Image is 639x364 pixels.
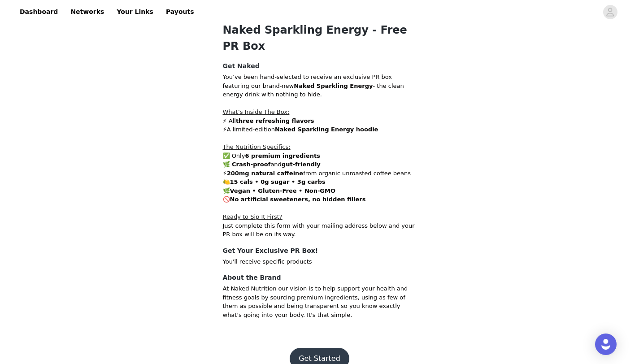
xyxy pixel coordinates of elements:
[161,2,200,22] a: Payouts
[223,246,417,256] h4: Get Your Exclusive PR Box!
[223,221,417,239] p: Just complete this form with your mailing address below and your PR box will be on its way.
[223,22,417,54] h1: Naked Sparkling Energy - Free PR Box
[223,117,417,126] p: ⚡ All
[223,108,290,115] span: What’s Inside The Box:
[223,125,417,134] p: A limited-edition
[223,257,417,266] p: You'll receive specific products
[294,82,373,89] strong: Naked Sparkling Energy
[223,143,291,150] span: The Nutrition Specifics:
[223,273,417,282] h4: About the Brand
[223,152,417,160] p: ✅ Only
[230,187,336,194] strong: Vegan • Gluten-Free • Non-GMO
[223,213,283,220] span: Ready to Sip It First?
[595,334,617,355] div: Open Intercom Messenger
[223,178,417,186] p: 🍋
[282,161,321,168] strong: gut-friendly
[65,2,109,22] a: Networks
[14,2,63,22] a: Dashboard
[223,73,417,99] p: You’ve been hand-selected to receive an exclusive PR box featuring our brand-new - the clean ener...
[275,126,378,133] strong: Naked Sparkling Energy hoodie
[223,160,417,169] p: and
[230,178,326,185] strong: 15 cals • 0g sugar • 3g carbs
[223,284,417,319] p: At Naked Nutrition our vision is to help support your health and fitness goals by sourcing premiu...
[223,169,417,178] p: ⚡ from organic unroasted coffee beans
[227,170,304,177] strong: 200mg natural caffeine
[230,196,366,203] strong: No artificial sweeteners, no hidden fillers
[606,5,614,19] div: avatar
[236,117,314,124] strong: three refreshing flavors
[223,161,271,168] strong: 🌿 Crash-proof
[223,186,417,195] p: 🌿
[111,2,159,22] a: Your Links
[223,61,417,71] h4: Get Naked
[223,195,417,204] p: 🚫
[245,152,320,159] strong: 6 premium ingredients
[223,126,227,133] strong: ⚡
